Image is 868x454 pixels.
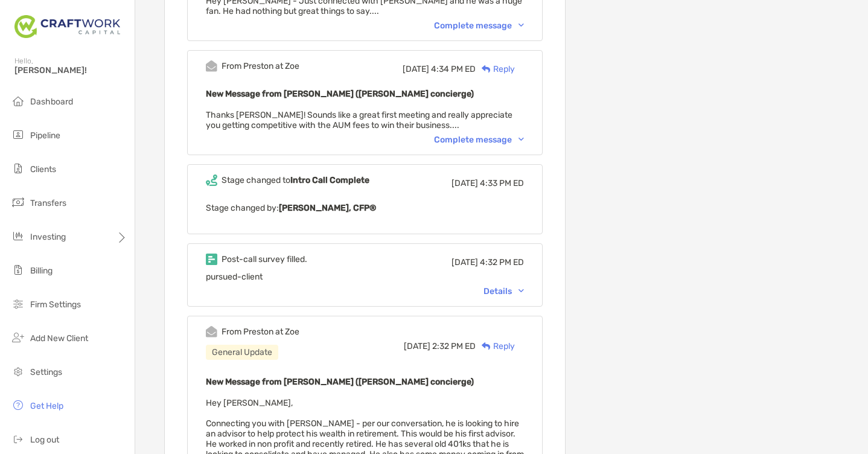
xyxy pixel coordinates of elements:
[11,364,25,379] img: settings icon
[14,5,120,48] img: Zoe Logo
[222,254,307,264] div: Post-call survey filled.
[14,65,127,75] span: [PERSON_NAME]!
[206,60,217,72] img: Event icon
[11,127,25,142] img: pipeline icon
[290,175,369,185] b: Intro Call Complete
[11,398,25,412] img: get-help icon
[30,367,62,377] span: Settings
[30,198,66,208] span: Transfers
[519,24,524,27] img: Chevron icon
[452,178,478,188] span: [DATE]
[480,257,524,267] span: 4:32 PM ED
[11,195,25,209] img: transfers icon
[30,232,66,242] span: Investing
[519,138,524,141] img: Chevron icon
[403,64,429,74] span: [DATE]
[476,340,515,353] div: Reply
[11,330,25,345] img: add_new_client icon
[206,89,474,99] b: New Message from [PERSON_NAME] ([PERSON_NAME] concierge)
[30,164,56,174] span: Clients
[482,65,491,73] img: Reply icon
[432,341,476,351] span: 2:32 PM ED
[476,63,515,75] div: Reply
[519,289,524,293] img: Chevron icon
[11,263,25,277] img: billing icon
[30,435,59,445] span: Log out
[222,61,299,71] div: From Preston at Zoe
[30,266,53,276] span: Billing
[222,327,299,337] div: From Preston at Zoe
[30,401,63,411] span: Get Help
[206,174,217,186] img: Event icon
[206,110,512,130] span: Thanks [PERSON_NAME]! Sounds like a great first meeting and really appreciate you getting competi...
[404,341,430,351] span: [DATE]
[206,200,524,216] p: Stage changed by:
[222,175,369,185] div: Stage changed to
[11,229,25,243] img: investing icon
[30,299,81,310] span: Firm Settings
[452,257,478,267] span: [DATE]
[30,130,60,141] span: Pipeline
[206,326,217,337] img: Event icon
[11,94,25,108] img: dashboard icon
[30,333,88,344] span: Add New Client
[434,21,524,31] div: Complete message
[206,272,263,282] span: pursued-client
[279,203,376,213] b: [PERSON_NAME], CFP®
[482,342,491,350] img: Reply icon
[434,135,524,145] div: Complete message
[11,296,25,311] img: firm-settings icon
[431,64,476,74] span: 4:34 PM ED
[206,345,278,360] div: General Update
[483,286,524,296] div: Details
[206,254,217,265] img: Event icon
[206,377,474,387] b: New Message from [PERSON_NAME] ([PERSON_NAME] concierge)
[30,97,73,107] span: Dashboard
[480,178,524,188] span: 4:33 PM ED
[11,432,25,446] img: logout icon
[11,161,25,176] img: clients icon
